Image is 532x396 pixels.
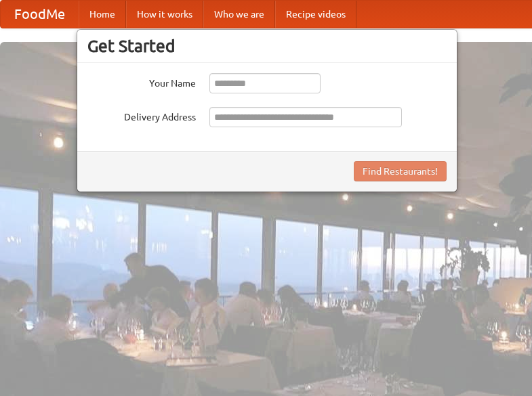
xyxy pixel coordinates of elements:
[354,161,447,181] button: Find Restaurants!
[275,1,356,28] a: Recipe videos
[87,73,196,90] label: Your Name
[1,1,79,28] a: FoodMe
[87,36,447,56] h3: Get Started
[126,1,203,28] a: How it works
[87,107,196,124] label: Delivery Address
[203,1,275,28] a: Who we are
[79,1,126,28] a: Home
